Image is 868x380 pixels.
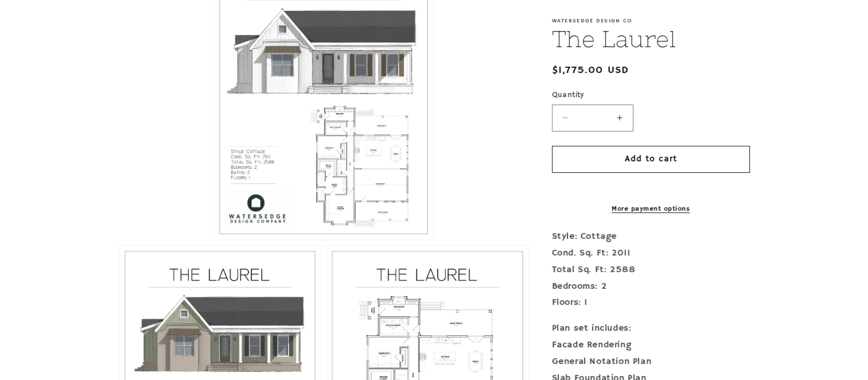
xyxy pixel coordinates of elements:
[552,320,750,337] div: Plan set includes:
[552,90,750,101] label: Quantity
[552,204,750,214] a: More payment options
[552,337,750,354] div: Facade Rendering
[552,146,750,173] button: Add to cart
[552,24,750,54] h1: The Laurel
[552,17,750,24] p: Watersedge Design Co
[552,63,629,78] span: $1,775.00 USD
[552,354,750,370] div: General Notation Plan
[552,228,750,311] p: Style: Cottage Cond. Sq. Ft: 2011 Total Sq. Ft: 2588 Bedrooms: 2 Floors: 1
